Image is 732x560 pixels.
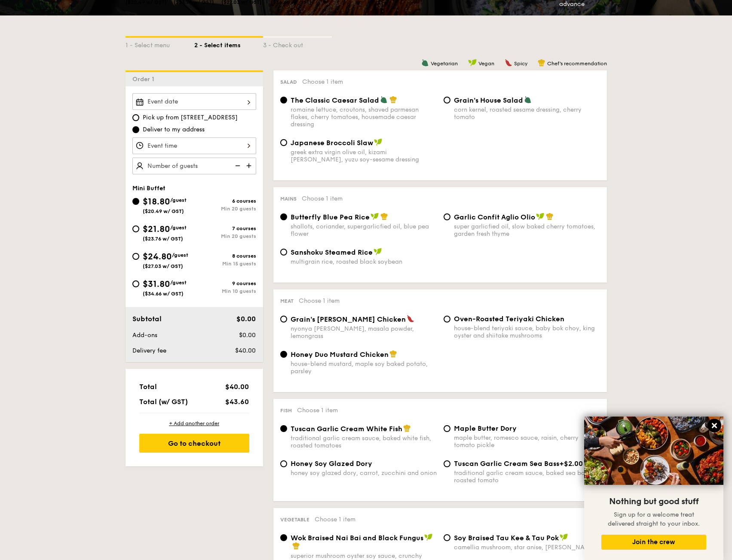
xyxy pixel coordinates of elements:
[371,213,379,220] img: icon-vegan.f8ff3823.svg
[132,315,162,323] span: Subtotal
[143,125,205,134] span: Deliver to my address
[143,113,238,122] span: Pick up from [STREET_ADDRESS]
[291,106,437,128] div: romaine lettuce, croutons, shaved parmesan flakes, cherry tomatoes, housemade caesar dressing
[170,280,187,286] span: /guest
[407,315,414,323] img: icon-spicy.37a8142b.svg
[139,383,157,391] span: Total
[194,198,256,204] div: 6 courses
[280,79,297,85] span: Salad
[194,253,256,259] div: 8 courses
[291,534,423,542] span: Wok Braised Nai Bai and Black Fungus
[143,197,170,207] span: $18.80
[547,61,607,67] span: Chef's recommendation
[389,96,397,103] img: icon-chef-hat.a58ddaea.svg
[536,213,545,220] img: icon-vegan.f8ff3823.svg
[139,420,249,427] div: + Add another order
[132,93,256,110] input: Event date
[280,249,287,256] input: Sanshoku Steamed Ricemultigrain rice, roasted black soybean
[235,347,256,354] span: $40.00
[194,233,256,239] div: Min 20 guests
[444,460,450,467] input: Tuscan Garlic Cream Sea Bass+$2.00traditional garlic cream sauce, baked sea bass, roasted tomato
[291,360,437,375] div: house-blend mustard, maple soy baked potato, parsley
[299,297,340,304] span: Choose 1 item
[444,316,450,323] input: Oven-Roasted Teriyaki Chickenhouse-blend teriyaki sauce, baby bok choy, king oyster and shiitake ...
[132,76,158,83] span: Order 1
[454,315,564,323] span: Oven-Roasted Teriyaki Chicken
[126,38,194,50] div: 1 - Select menu
[143,208,184,214] span: ($20.49 w/ GST)
[297,407,338,414] span: Choose 1 item
[380,213,388,220] img: icon-chef-hat.a58ddaea.svg
[132,225,139,232] input: $21.80/guest($23.76 w/ GST)7 coursesMin 20 guests
[139,398,188,406] span: Total (w/ GST)
[468,59,477,67] img: icon-vegan.f8ff3823.svg
[243,158,256,174] img: icon-add.58712e84.svg
[454,434,600,449] div: maple butter, romesco sauce, raisin, cherry tomato pickle
[315,516,355,523] span: Choose 1 item
[291,469,437,477] div: honey soy glazed dory, carrot, zucchini and onion
[291,460,372,468] span: Honey Soy Glazed Dory
[389,350,397,358] img: icon-chef-hat.a58ddaea.svg
[280,213,287,220] input: Butterfly Blue Pea Riceshallots, coriander, supergarlicfied oil, blue pea flower
[454,213,535,221] span: Garlic Confit Aglio Olio
[280,534,287,541] input: Wok Braised Nai Bai and Black Fungussuperior mushroom oyster soy sauce, crunchy black fungus, poa...
[132,114,139,121] input: Pick up from [STREET_ADDRESS]
[280,425,287,432] input: Tuscan Garlic Cream White Fishtraditional garlic cream sauce, baked white fish, roasted tomatoes
[172,252,188,258] span: /guest
[132,198,139,205] input: $18.80/guest($20.49 w/ GST)6 coursesMin 20 guests
[374,248,382,256] img: icon-vegan.f8ff3823.svg
[291,96,379,104] span: The Classic Caesar Salad
[421,59,429,67] img: icon-vegetarian.fe4039eb.svg
[143,279,170,289] span: $31.80
[291,425,402,433] span: Tuscan Garlic Cream White Fish
[139,434,249,453] div: Go to checkout
[194,261,256,267] div: Min 15 guests
[170,197,187,203] span: /guest
[380,96,388,103] img: icon-vegetarian.fe4039eb.svg
[291,149,437,163] div: greek extra virgin olive oil, kizami [PERSON_NAME], yuzu soy-sesame dressing
[608,511,700,527] span: Sign up for a welcome treat delivered straight to your inbox.
[609,496,698,507] span: Nothing but good stuff
[403,424,411,432] img: icon-chef-hat.a58ddaea.svg
[505,59,512,67] img: icon-spicy.37a8142b.svg
[225,383,249,391] span: $40.00
[291,248,373,256] span: Sanshoku Steamed Rice
[601,535,706,550] button: Join the crew
[143,263,183,269] span: ($27.03 w/ GST)
[444,97,450,103] input: Grain's House Saladcorn kernel, roasted sesame dressing, cherry tomato
[194,280,256,286] div: 9 courses
[454,469,600,484] div: traditional garlic cream sauce, baked sea bass, roasted tomato
[478,61,494,67] span: Vegan
[291,350,389,359] span: Honey Duo Mustard Chicken
[280,196,297,202] span: Mains
[132,347,166,354] span: Delivery fee
[280,408,292,414] span: Fish
[280,460,287,467] input: Honey Soy Glazed Doryhoney soy glazed dory, carrot, zucchini and onion
[132,253,139,260] input: $24.80/guest($27.03 w/ GST)8 coursesMin 15 guests
[143,224,170,234] span: $21.80
[194,288,256,294] div: Min 10 guests
[302,195,343,202] span: Choose 1 item
[291,325,437,340] div: nyonya [PERSON_NAME], masala powder, lemongrass
[454,96,523,104] span: Grain's House Salad
[444,534,450,541] input: ⁠Soy Braised Tau Kee & Tau Pokcamellia mushroom, star anise, [PERSON_NAME]
[454,544,600,551] div: camellia mushroom, star anise, [PERSON_NAME]
[239,332,256,339] span: $0.00
[132,280,139,287] input: $31.80/guest($34.66 w/ GST)9 coursesMin 10 guests
[444,213,450,220] input: Garlic Confit Aglio Oliosuper garlicfied oil, slow baked cherry tomatoes, garden fresh thyme
[280,351,287,358] input: Honey Duo Mustard Chickenhouse-blend mustard, maple soy baked potato, parsley
[280,316,287,323] input: Grain's [PERSON_NAME] Chickennyonya [PERSON_NAME], masala powder, lemongrass
[291,139,373,147] span: Japanese Broccoli Slaw
[132,137,256,154] input: Event time
[374,138,383,146] img: icon-vegan.f8ff3823.svg
[291,258,437,265] div: multigrain rice, roasted black soybean
[302,78,343,85] span: Choose 1 item
[225,398,249,406] span: $43.60
[280,298,294,304] span: Meat
[280,517,309,523] span: Vegetable
[424,533,433,541] img: icon-vegan.f8ff3823.svg
[454,106,600,121] div: corn kernel, roasted sesame dressing, cherry tomato
[707,419,721,432] button: Close
[454,534,559,542] span: ⁠Soy Braised Tau Kee & Tau Pok
[236,315,256,323] span: $0.00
